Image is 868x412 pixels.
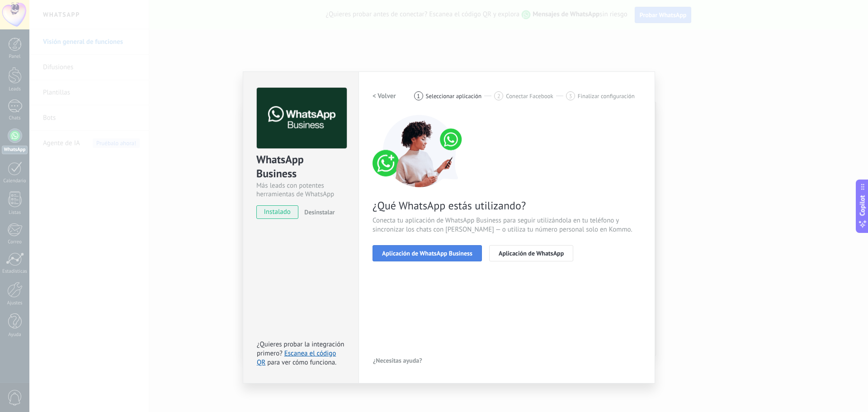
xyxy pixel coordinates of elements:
span: 2 [497,92,500,100]
span: Conectar Facebook [506,93,553,99]
span: Copilot [858,195,867,216]
span: 3 [569,92,572,100]
span: 1 [417,92,420,100]
span: Aplicación de WhatsApp [499,250,564,256]
button: Desinstalar [301,205,335,219]
span: Desinstalar [304,208,335,216]
h2: < Volver [373,92,396,100]
button: Aplicación de WhatsApp Business [373,245,482,261]
a: Escanea el código QR [257,349,336,367]
button: Aplicación de WhatsApp [489,245,573,261]
span: Finalizar configuración [578,93,635,99]
div: Más leads con potentes herramientas de WhatsApp [256,181,345,199]
span: ¿Necesitas ayuda? [373,357,422,364]
span: para ver cómo funciona. [267,358,336,367]
span: Conecta tu aplicación de WhatsApp Business para seguir utilizándola en tu teléfono y sincronizar ... [373,216,641,234]
button: < Volver [373,88,396,104]
span: Seleccionar aplicación [426,93,482,99]
span: ¿Qué WhatsApp estás utilizando? [373,199,641,213]
div: WhatsApp Business [256,152,345,181]
img: connect number [373,115,467,187]
span: Aplicación de WhatsApp Business [382,250,472,256]
button: ¿Necesitas ayuda? [373,354,423,367]
img: logo_main.png [257,88,347,149]
span: ¿Quieres probar la integración primero? [257,340,344,358]
span: instalado [257,205,298,219]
